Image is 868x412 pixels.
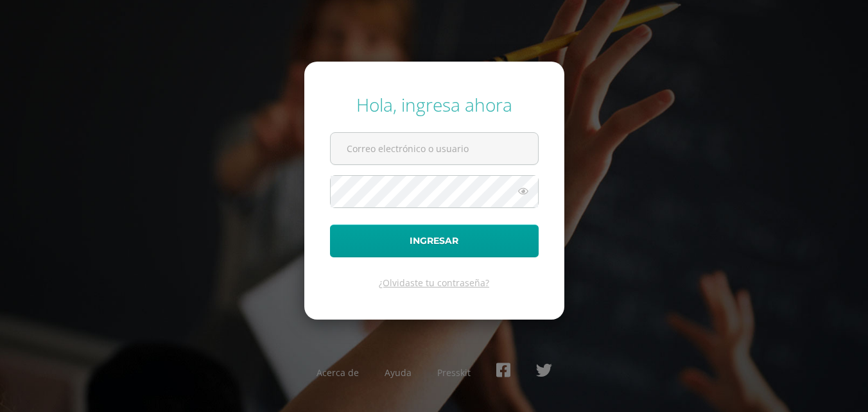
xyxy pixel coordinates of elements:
[330,92,539,117] div: Hola, ingresa ahora
[379,277,489,289] a: ¿Olvidaste tu contraseña?
[330,225,539,257] button: Ingresar
[437,366,471,379] a: Presskit
[385,366,412,379] a: Ayuda
[331,133,538,164] input: Correo electrónico o usuario
[317,366,359,379] a: Acerca de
